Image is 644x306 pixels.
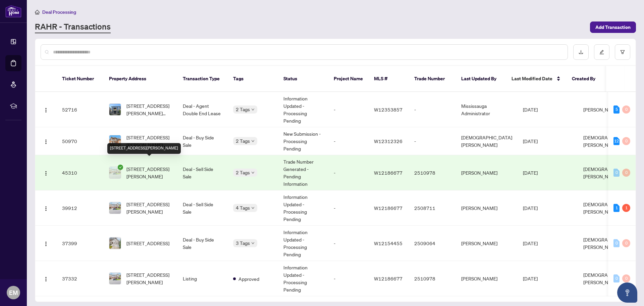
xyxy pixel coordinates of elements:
[409,92,456,127] td: -
[57,226,104,261] td: 37399
[374,240,402,246] span: W12154455
[456,66,506,92] th: Last Updated By
[620,50,625,54] span: filter
[278,92,328,127] td: Information Updated - Processing Pending
[615,44,630,60] button: filter
[57,261,104,296] td: 37332
[126,102,172,117] span: [STREET_ADDRESS][PERSON_NAME][PERSON_NAME]
[177,261,228,296] td: Listing
[622,239,630,247] div: 0
[278,155,328,190] td: Trade Number Generated - Pending Information
[251,206,255,210] span: down
[109,135,121,147] img: thumbnail-img
[109,273,121,284] img: thumbnail-img
[43,276,49,282] img: Logo
[41,238,51,249] button: Logo
[328,226,369,261] td: -
[583,166,634,179] span: [DEMOGRAPHIC_DATA][PERSON_NAME]
[328,155,369,190] td: -
[567,66,607,92] th: Created By
[374,170,402,176] span: W12186677
[523,240,538,246] span: [DATE]
[599,50,604,54] span: edit
[35,10,40,14] span: home
[251,139,255,143] span: down
[177,190,228,226] td: Deal - Sell Side Sale
[5,5,21,17] img: logo
[583,134,634,148] span: [DEMOGRAPHIC_DATA][PERSON_NAME]
[177,226,228,261] td: Deal - Buy Side Sale
[236,239,250,247] span: 3 Tags
[126,165,172,180] span: [STREET_ADDRESS][PERSON_NAME]
[374,138,402,144] span: W12312326
[236,169,250,176] span: 2 Tags
[409,226,456,261] td: 2509064
[409,261,456,296] td: 2510978
[328,127,369,155] td: -
[177,92,228,127] td: Deal - Agent Double End Lease
[57,66,104,92] th: Ticket Number
[579,50,583,54] span: download
[41,167,51,178] button: Logo
[126,134,172,148] span: [STREET_ADDRESS][PERSON_NAME][PERSON_NAME]
[590,21,636,33] button: Add Transaction
[43,241,49,247] img: Logo
[328,92,369,127] td: -
[109,167,121,178] img: thumbnail-img
[278,127,328,155] td: New Submission - Processing Pending
[613,239,620,247] div: 0
[177,66,228,92] th: Transaction Type
[622,274,630,282] div: 0
[523,170,538,176] span: [DATE]
[369,66,409,92] th: MLS #
[126,271,172,286] span: [STREET_ADDRESS][PERSON_NAME]
[613,105,620,114] div: 5
[622,105,630,114] div: 0
[523,106,538,113] span: [DATE]
[456,127,518,155] td: [DEMOGRAPHIC_DATA][PERSON_NAME]
[374,205,402,211] span: W12186677
[109,202,121,214] img: thumbnail-img
[617,282,637,303] button: Open asap
[374,275,402,281] span: W12186677
[126,201,172,215] span: [STREET_ADDRESS][PERSON_NAME]
[523,138,538,144] span: [DATE]
[41,273,51,284] button: Logo
[456,155,518,190] td: [PERSON_NAME]
[594,44,609,60] button: edit
[506,66,567,92] th: Last Modified Date
[126,239,169,247] span: [STREET_ADDRESS]
[523,275,538,281] span: [DATE]
[278,66,328,92] th: Status
[456,92,518,127] td: Mississauga Administrator
[278,226,328,261] td: Information Updated - Processing Pending
[35,21,111,33] a: RAHR - Transactions
[613,274,620,282] div: 0
[251,108,255,111] span: down
[409,66,456,92] th: Trade Number
[595,22,631,33] span: Add Transaction
[328,261,369,296] td: -
[583,236,634,250] span: [DEMOGRAPHIC_DATA][PERSON_NAME]
[41,104,51,115] button: Logo
[177,155,228,190] td: Deal - Sell Side Sale
[613,137,620,145] div: 12
[104,66,177,92] th: Property Address
[456,226,518,261] td: [PERSON_NAME]
[177,127,228,155] td: Deal - Buy Side Sale
[456,261,518,296] td: [PERSON_NAME]
[328,190,369,226] td: -
[43,107,49,113] img: Logo
[236,204,250,212] span: 4 Tags
[328,66,369,92] th: Project Name
[583,201,634,215] span: [DEMOGRAPHIC_DATA][PERSON_NAME]
[409,155,456,190] td: 2510978
[409,190,456,226] td: 2508711
[118,165,123,170] span: check-circle
[109,237,121,249] img: thumbnail-img
[43,206,49,211] img: Logo
[409,127,456,155] td: -
[251,242,255,245] span: down
[42,9,76,15] span: Deal Processing
[57,127,104,155] td: 50970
